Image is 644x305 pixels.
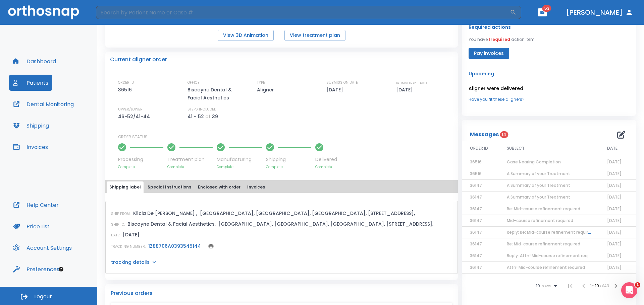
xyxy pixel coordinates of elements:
[111,222,125,228] p: SHIP TO:
[470,182,482,188] span: 36147
[607,229,622,235] span: [DATE]
[607,253,622,258] span: [DATE]
[470,171,482,176] span: 36516
[107,181,144,193] button: Shipping label
[148,243,201,249] a: 1Z88706A0393545144
[111,232,120,238] p: DATE:
[470,264,482,270] span: 36147
[469,96,629,102] a: Have you fit these aligners?
[96,6,510,19] input: Search by Patient Name or Case #
[507,218,573,223] span: Mid-course refinement required
[111,244,146,250] p: TRACKING NUMBER:
[469,48,509,59] button: Pay invoices
[542,5,551,12] span: 53
[469,70,629,78] p: Upcoming
[217,164,262,169] p: Complete
[167,156,213,163] p: Treatment plan
[9,139,52,155] button: Invoices
[187,112,204,121] p: 41 - 52
[607,182,622,188] span: [DATE]
[469,84,629,92] p: Aligner were delivered
[200,209,415,217] p: [GEOGRAPHIC_DATA], [GEOGRAPHIC_DATA], [GEOGRAPHIC_DATA], [STREET_ADDRESS],
[396,86,415,94] p: [DATE]
[607,145,618,151] span: DATE
[111,289,452,297] p: Previous orders
[9,218,54,234] button: Price List
[507,229,593,235] span: Reply: Re: Mid-course refinement required
[590,283,600,289] span: 1 - 10
[607,241,622,247] span: [DATE]
[507,253,598,258] span: Reply: Attn! Mid-course refinement required
[607,264,622,270] span: [DATE]
[217,156,262,163] p: Manufacturing
[563,6,636,18] button: [PERSON_NAME]
[507,159,561,165] span: Case Nearing Completion
[245,181,268,193] button: Invoices
[195,181,243,193] button: Enclosed with order
[34,293,52,300] span: Logout
[607,194,622,200] span: [DATE]
[133,209,197,217] p: Kilcia De [PERSON_NAME] ,
[507,264,585,270] span: Attn! Mid-course refinement required
[489,36,510,42] span: 1 required
[111,259,150,265] p: tracking details
[470,131,499,139] p: Messages
[206,241,216,251] button: print
[118,134,453,140] p: ORDER STATUS
[470,218,482,223] span: 36147
[469,23,511,31] p: Required actions
[257,80,265,86] p: TYPE
[500,131,508,138] span: 14
[8,5,79,19] img: Orthosnap
[257,86,276,94] p: Aligner
[9,53,60,69] button: Dashboard
[470,145,488,151] span: ORDER ID
[635,282,640,288] span: 1
[470,253,482,258] span: 36147
[266,164,311,169] p: Complete
[326,86,345,94] p: [DATE]
[9,96,78,112] button: Dental Monitoring
[118,112,152,121] p: 46-52/41-44
[315,156,337,163] p: Delivered
[536,284,540,288] span: 10
[107,181,457,193] div: tabs
[205,112,211,121] p: of
[315,164,337,169] p: Complete
[9,240,76,256] button: Account Settings
[127,220,216,228] p: Biscayne Dental & Facial Aesthetics,
[212,112,218,121] p: 39
[607,206,622,212] span: [DATE]
[607,159,622,165] span: [DATE]
[266,156,311,163] p: Shipping
[9,118,53,134] button: Shipping
[607,171,622,176] span: [DATE]
[540,284,551,288] span: rows
[470,194,482,200] span: 36147
[118,164,163,169] p: Complete
[118,156,163,163] p: Processing
[507,171,570,176] span: A Summary of your Treatment
[284,30,345,41] button: View treatment plan
[9,261,63,277] button: Preferences
[396,80,427,86] p: ESTIMATED SHIP DATE
[111,211,130,217] p: SHIP FROM:
[145,181,194,193] button: Special Instructions
[9,197,63,213] button: Help Center
[326,80,358,86] p: SUBMISSION DATE
[470,206,482,212] span: 36147
[507,206,580,212] span: Re: Mid-course refinement required
[507,194,570,200] span: A Summary of your Treatment
[469,36,535,43] p: You have action item
[507,241,580,247] span: Re: Mid-course refinement required
[187,86,245,102] p: Biscayne Dental & Facial Aesthetics
[187,80,200,86] p: OFFICE
[607,218,622,223] span: [DATE]
[218,220,433,228] p: [GEOGRAPHIC_DATA], [GEOGRAPHIC_DATA], [GEOGRAPHIC_DATA], [STREET_ADDRESS],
